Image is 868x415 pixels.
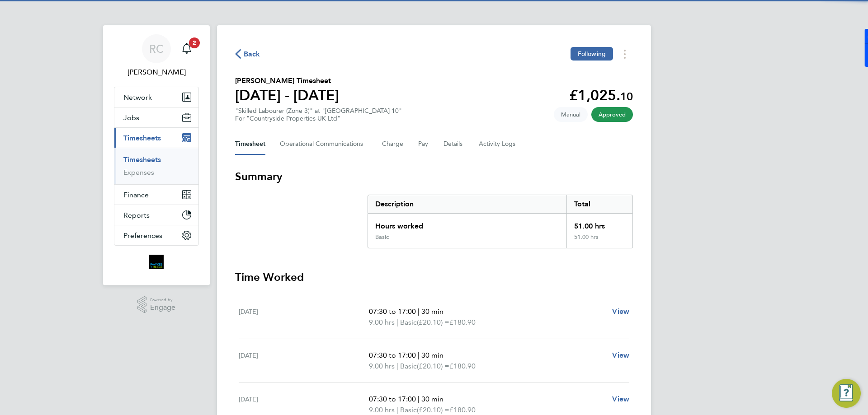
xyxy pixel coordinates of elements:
button: Reports [114,205,198,225]
div: Basic [375,233,389,241]
button: Finance [114,185,198,205]
button: Pay [418,133,429,155]
button: Following [571,47,613,61]
span: 9.00 hrs [369,362,395,370]
span: Basic [400,361,417,372]
span: RC [149,43,164,55]
span: Back [244,49,260,60]
span: Engage [150,304,175,312]
h2: [PERSON_NAME] Timesheet [235,75,339,86]
span: Following [578,50,606,58]
span: Basic [400,317,417,328]
div: Description [368,195,566,213]
span: | [418,351,420,359]
button: Jobs [114,107,198,127]
span: Powered by [150,296,175,304]
a: View [612,350,629,361]
span: Timesheets [123,134,161,142]
span: View [612,395,629,403]
div: 51.00 hrs [566,233,632,248]
a: View [612,306,629,317]
span: 30 min [421,307,443,316]
span: This timesheet was manually created. [554,107,588,122]
span: 9.00 hrs [369,318,395,326]
span: Reports [123,211,150,219]
div: [DATE] [239,306,369,328]
span: | [396,318,398,326]
div: Summary [368,195,633,248]
span: £180.90 [449,362,476,370]
h3: Summary [235,169,633,184]
img: bromak-logo-retina.png [149,255,164,269]
span: | [418,395,420,403]
span: This timesheet has been approved. [591,107,633,122]
button: Timesheet [235,133,265,155]
span: Finance [123,191,149,199]
app-decimal: £1,025. [569,87,633,104]
span: 07:30 to 17:00 [369,395,416,403]
span: Network [123,93,152,102]
div: For "Countryside Properties UK Ltd" [235,115,402,122]
span: | [396,406,398,414]
button: Activity Logs [479,133,517,155]
button: Back [235,48,260,60]
button: Charge [382,133,404,155]
span: 2 [189,37,200,48]
a: View [612,394,629,405]
a: 2 [178,34,196,63]
span: 30 min [421,395,443,403]
button: Network [114,87,198,107]
a: Powered byEngage [137,296,176,313]
span: (£20.10) = [417,362,449,370]
button: Operational Communications [280,133,368,155]
button: Details [443,133,464,155]
span: 07:30 to 17:00 [369,307,416,316]
div: [DATE] [239,350,369,372]
span: 30 min [421,351,443,359]
h3: Time Worked [235,270,633,284]
button: Preferences [114,225,198,245]
span: 10 [620,90,633,103]
div: 51.00 hrs [566,214,632,233]
div: Hours worked [368,214,566,233]
span: £180.90 [449,318,476,326]
button: Engage Resource Center [832,379,861,408]
span: Robyn Clarke [114,67,199,78]
button: Timesheets Menu [617,47,633,61]
div: Total [566,195,632,213]
div: Timesheets [114,148,198,184]
span: £180.90 [449,406,476,414]
span: (£20.10) = [417,318,449,326]
div: "Skilled Labourer (Zone 3)" at "[GEOGRAPHIC_DATA] 10" [235,107,402,122]
nav: Main navigation [103,25,210,285]
a: RC[PERSON_NAME] [114,34,199,78]
a: Timesheets [123,155,161,164]
button: Timesheets [114,128,198,148]
a: Expenses [123,168,154,177]
span: 07:30 to 17:00 [369,351,416,359]
span: View [612,307,629,316]
a: Go to home page [114,255,199,269]
span: Jobs [123,113,139,122]
span: 9.00 hrs [369,406,395,414]
h1: [DATE] - [DATE] [235,86,339,104]
span: View [612,351,629,359]
span: | [418,307,420,316]
span: (£20.10) = [417,406,449,414]
span: Preferences [123,231,162,240]
span: | [396,362,398,370]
